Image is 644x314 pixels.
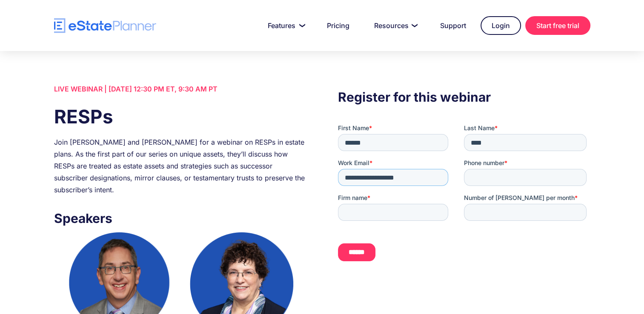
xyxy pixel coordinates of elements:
[54,103,306,130] h1: RESPs
[430,17,476,34] a: Support
[364,17,426,34] a: Resources
[338,87,590,107] h3: Register for this webinar
[54,18,156,33] a: home
[338,124,590,276] iframe: Form 0
[258,17,312,34] a: Features
[54,83,306,95] div: LIVE WEBINAR | [DATE] 12:30 PM ET, 9:30 AM PT
[317,17,360,34] a: Pricing
[525,16,590,35] a: Start free trial
[481,16,521,35] a: Login
[54,208,306,228] h3: Speakers
[54,136,306,196] div: Join [PERSON_NAME] and [PERSON_NAME] for a webinar on RESPs in estate plans. As the first part of...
